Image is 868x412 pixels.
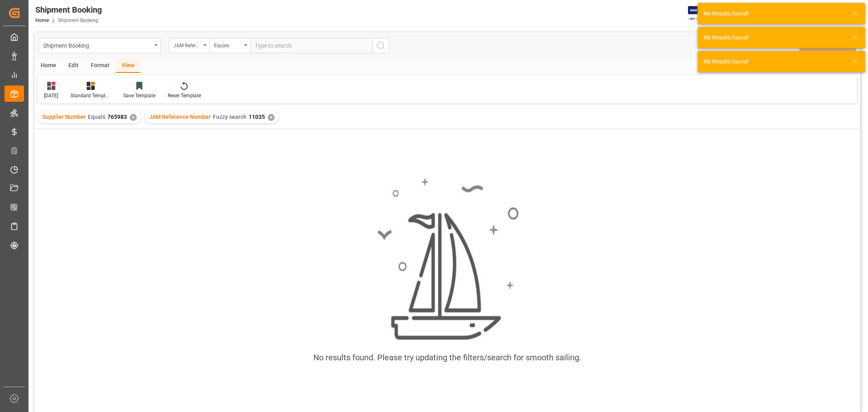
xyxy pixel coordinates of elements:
div: Save Template [123,92,155,99]
div: No Results found! [704,9,844,18]
span: 765983 [107,114,127,120]
button: open menu [39,38,161,53]
div: Format [85,59,116,73]
img: smooth_sailing.jpeg [376,177,519,342]
img: Exertis%20JAM%20-%20Email%20Logo.jpg_1722504956.jpg [688,6,716,20]
div: View [116,59,140,73]
button: open menu [210,38,250,53]
div: Equals [214,40,242,49]
div: No results found. Please try updating the filters/search for smooth sailing. [314,351,582,364]
button: search button [372,38,389,53]
input: Type to search [250,38,372,53]
div: [DATE] [44,92,58,99]
button: open menu [169,38,210,53]
a: Home [35,18,49,23]
div: No Results found! [704,33,844,42]
div: ✕ [268,114,275,121]
div: Edit [62,59,85,73]
div: Reset Template [168,92,201,99]
div: Home [35,59,62,73]
span: 11035 [249,114,265,120]
span: Supplier Number [42,114,86,120]
div: No Results found! [704,57,844,66]
div: Standard Templates [70,92,111,99]
span: Equals [88,114,105,120]
div: Shipment Booking [35,4,102,16]
span: JAM Reference Number [149,114,211,120]
div: JAM Reference Number [173,40,201,49]
span: Fuzzy search [213,114,247,120]
div: ✕ [130,114,137,121]
div: Shipment Booking [43,40,152,50]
